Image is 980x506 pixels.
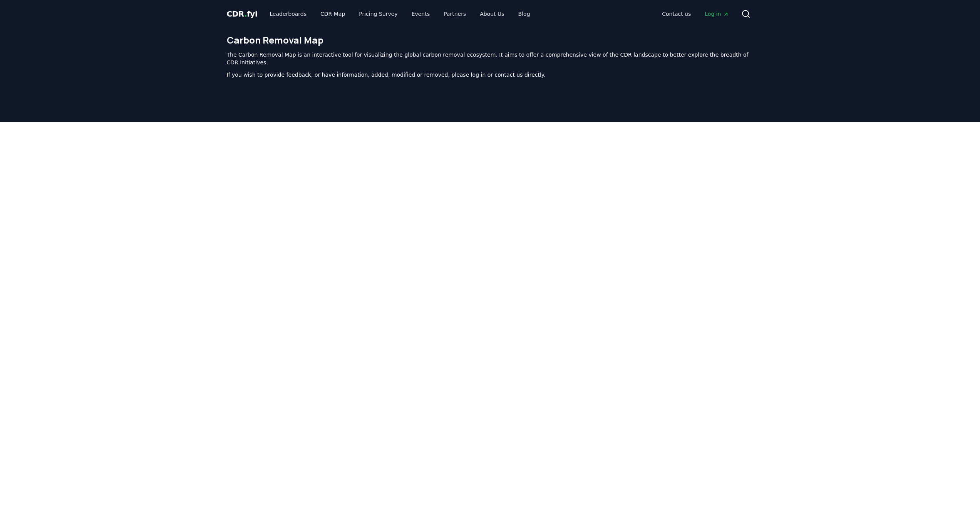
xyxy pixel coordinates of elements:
[405,7,436,21] a: Events
[699,7,735,21] a: Log in
[227,71,754,79] p: If you wish to provide feedback, or have information, added, modified or removed, please log in o...
[227,8,258,19] a: CDR.fyi
[656,7,697,21] a: Contact us
[227,51,754,66] p: The Carbon Removal Map is an interactive tool for visualizing the global carbon removal ecosystem...
[437,7,472,21] a: Partners
[244,9,247,18] span: .
[263,7,536,21] nav: Main
[512,7,536,21] a: Blog
[263,7,313,21] a: Leaderboards
[656,7,735,21] nav: Main
[227,34,754,46] h1: Carbon Removal Map
[353,7,404,21] a: Pricing Survey
[705,10,729,18] span: Log in
[474,7,510,21] a: About Us
[314,7,351,21] a: CDR Map
[227,9,258,18] span: CDR fyi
